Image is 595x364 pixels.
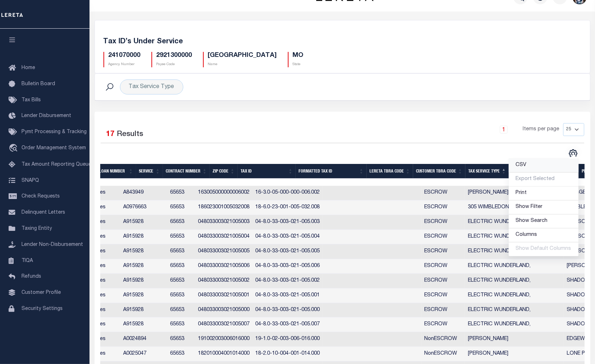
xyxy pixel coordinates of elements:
span: Security Settings [21,306,63,311]
td: NonESCROW [421,332,465,347]
td: 65653 [167,332,195,347]
td: 048033003021005003 [195,215,252,230]
td: 048033003021005000 [195,303,252,318]
a: Print [509,186,579,200]
td: Yes [94,332,120,347]
td: 04-8.0-33-003-021-005.003 [252,215,323,230]
p: Agency Number [108,62,141,67]
td: A915928 [120,274,167,288]
span: 17 [106,131,115,138]
td: ESCROW [421,274,465,288]
td: A915928 [120,259,167,274]
td: ESCROW [421,244,465,259]
a: Columns [509,228,579,242]
h5: 2921300000 [156,52,192,60]
td: 19-1.0-02-003-006-016.000 [252,332,323,347]
td: [PERSON_NAME][GEOGRAPHIC_DATA] [465,186,564,200]
span: Bulletin Board [21,82,55,87]
td: 04-8.0-33-003-021-005.005 [252,244,323,259]
span: Tax Bills [21,98,41,103]
th: Customer TBRA Code: activate to sort column ascending [413,164,465,179]
td: ELECTRIC WUNDERLAND, [465,303,564,318]
td: A915928 [120,230,167,244]
h5: 241070000 [108,52,141,60]
td: ELECTRIC WUNDERLAND, [465,288,564,303]
h5: [GEOGRAPHIC_DATA] [208,52,277,60]
td: Yes [94,347,120,361]
td: A0025047 [120,347,167,361]
td: A915928 [120,244,167,259]
a: 1 [500,126,508,134]
td: Yes [94,244,120,259]
td: 048033003021005006 [195,259,252,274]
td: ESCROW [421,200,465,215]
td: Yes [94,303,120,318]
td: ESCROW [421,259,465,274]
td: 18-2.0-10-004-001-014.000 [252,347,323,361]
td: 65653 [167,186,195,200]
td: ELECTRIC WUNDERLAND, [465,317,564,332]
td: ESCROW [421,288,465,303]
span: Pymt Processing & Tracking [21,130,87,135]
span: Delinquent Letters [21,210,65,215]
th: Contract Number: activate to sort column ascending [163,164,210,179]
td: 04-8.0-33-003-021-005.002 [252,274,323,288]
th: Loan Number: activate to sort column ascending [96,164,136,179]
p: Payee Code [156,62,192,67]
label: Results [117,129,144,140]
td: Yes [94,259,120,274]
td: 65653 [167,230,195,244]
td: Yes [94,215,120,230]
td: A915928 [120,215,167,230]
span: CSV [516,162,527,168]
td: Yes [94,317,120,332]
span: Show Filter [516,204,543,209]
th: Zip Code: activate to sort column ascending [210,164,238,179]
td: 65653 [167,303,195,318]
span: TIQA [21,258,33,263]
i: travel_explore [9,144,20,153]
td: Yes [94,288,120,303]
td: 04-8.0-33-003-021-005.004 [252,230,323,244]
td: Yes [94,200,120,215]
span: Refunds [21,274,41,279]
td: 04-8.0-33-003-021-005.006 [252,259,323,274]
td: ELECTRIC WUNDERLAND, [465,274,564,288]
span: Print [516,190,527,195]
td: 18-6.0-23-001-005-032.008 [252,200,323,215]
td: A915928 [120,317,167,332]
td: ELECTRIC WUNDERLAND, [465,244,564,259]
td: Yes [94,274,120,288]
td: 65653 [167,288,195,303]
td: 04-8.0-33-003-021-005.007 [252,317,323,332]
span: Lender Non-Disbursement [21,242,83,247]
td: 186023001005032008 [195,200,252,215]
span: Tax Amount Reporting Queue [21,162,91,167]
td: 65653 [167,200,195,215]
td: ESCROW [421,303,465,318]
td: 04-8.0-33-003-021-005.000 [252,303,323,318]
td: 048033003021005002 [195,274,252,288]
td: 16-3.0-05-000-000-006.002 [252,186,323,200]
span: Customer Profile [21,290,61,295]
span: Check Requests [21,194,60,199]
th: Service: activate to sort column ascending [136,164,163,179]
p: State [293,62,304,67]
td: ELECTRIC WUNDERLAND, [465,230,564,244]
td: A915928 [120,288,167,303]
h5: MO [293,52,304,60]
td: 65653 [167,244,195,259]
th: Tax Service Type: activate to sort column descending [465,164,509,179]
td: A843949 [120,186,167,200]
a: Show Filter [509,200,579,214]
a: CSV [509,159,579,173]
td: [PERSON_NAME] [465,332,564,347]
td: A915928 [120,303,167,318]
td: [PERSON_NAME] [465,347,564,361]
td: Yes [94,230,120,244]
td: 182010004001014000 [195,347,252,361]
td: 65653 [167,259,195,274]
td: 65653 [167,347,195,361]
td: 305 WIMBLEDON LLC [465,200,564,215]
div: Tax Service Type [120,79,183,94]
